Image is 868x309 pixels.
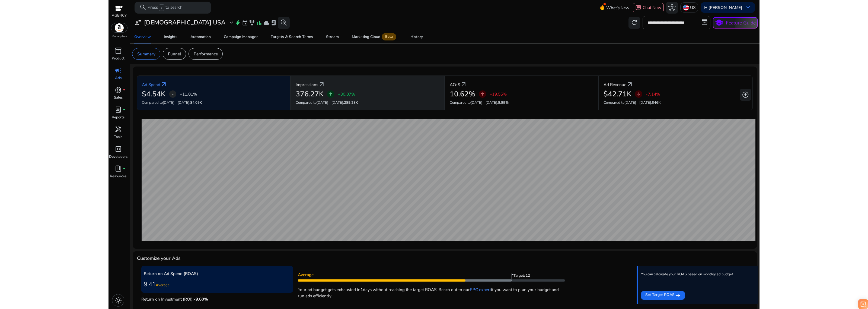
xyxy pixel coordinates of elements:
span: campaign [115,67,122,74]
mat-icon: east [676,292,681,299]
p: Compared to : [142,100,285,106]
span: lab_profile [271,20,277,26]
span: expand_more [228,19,235,26]
p: Compared to : [296,100,439,106]
img: amazon.svg [111,23,127,32]
p: Product [112,56,125,61]
h4: Customize your Ads [137,256,181,261]
span: search_insights [280,19,287,26]
p: Tools [114,134,122,140]
span: fiber_manual_record [123,168,125,170]
span: bar_chart [256,20,262,26]
span: [DATE] - [DATE] [624,100,651,105]
span: Your ad budget gets exhausted in days without reaching the target ROAS. Reach out to our [298,287,470,292]
h2: $42.71K [604,90,631,99]
span: school [715,18,723,27]
p: +30.07% [338,92,355,96]
a: lab_profilefiber_manual_recordReports [108,105,128,125]
p: +11.01% [180,92,197,96]
span: $46K [652,100,660,105]
p: Return on Ad Spend (ROAS) [144,270,291,277]
span: 289.28K [344,100,358,105]
span: arrow_upward [328,92,333,97]
div: History [410,35,423,39]
p: ACoS [450,81,460,88]
a: campaignAds [108,66,128,85]
span: book_4 [115,165,122,172]
span: Average [156,283,170,288]
h2: $4.54K [142,90,165,99]
h3: 9.41 [144,281,291,288]
span: inventory_2 [115,47,122,54]
a: donut_smallfiber_manual_recordSales [108,85,128,105]
span: Target: 12 [513,273,532,282]
a: code_blocksDevelopers [108,144,128,164]
span: refresh [631,19,638,26]
div: Insights [164,35,177,39]
a: arrow_outward [318,81,325,88]
a: handymanTools [108,125,128,144]
div: Automation [190,35,211,39]
button: Set Target ROAS [641,291,685,300]
p: You can calculate your ROAS based on monthly ad budget. [641,272,734,277]
p: Sales [114,95,123,100]
p: Compared to : [450,100,593,106]
p: Reports [112,115,125,120]
span: $4.09K [190,100,202,105]
p: +19.55% [490,92,507,96]
div: Overview [134,35,151,39]
span: - [172,90,174,97]
h3: [DEMOGRAPHIC_DATA] USA [144,19,225,26]
div: Marketing Cloud [352,34,397,39]
p: Ads [115,75,122,81]
a: arrow_outward [460,81,467,88]
span: % [204,296,208,302]
p: if you want to plan your budget and run ads efficiently. [298,284,565,299]
h2: 10.62% [450,90,476,99]
p: Funnel [168,51,181,57]
button: add_circle [740,89,752,101]
span: family_history [249,20,255,26]
span: fiber_manual_record [123,109,125,111]
span: 8.89% [498,100,509,105]
a: book_4fiber_manual_recordResources [108,164,128,184]
div: Campaign Manager [224,35,258,39]
span: code_blocks [115,146,122,153]
span: cloud [263,20,269,26]
span: arrow_downward [636,92,641,97]
span: donut_small [115,87,122,94]
span: light_mode [115,297,122,304]
span: bolt [235,20,241,26]
p: -7.14% [646,92,660,96]
a: PPC expert [470,287,491,292]
p: Summary [137,51,155,57]
span: fiber_manual_record [123,89,125,91]
span: -9.60 [194,296,208,302]
span: Set Target ROAS [645,292,675,299]
p: Marketplace [112,34,127,39]
span: handyman [115,126,122,133]
p: Return on Investment (ROI): [141,295,293,302]
span: user_attributes [135,19,142,26]
a: inventory_2Product [108,46,128,66]
span: event [242,20,248,26]
span: add_circle [742,91,749,98]
a: arrow_outward [626,81,633,88]
span: [DATE] - [DATE] [317,100,343,105]
p: Impressions [296,81,318,88]
b: 1 [360,287,363,292]
p: Developers [109,154,127,160]
p: Resources [110,174,126,179]
span: arrow_upward [480,92,485,97]
h2: 376.27K [296,90,324,99]
span: lab_profile [115,106,122,113]
div: Targets & Search Terms [271,35,313,39]
p: Performance [194,51,218,57]
a: arrow_outward [160,81,167,88]
div: Stream [326,35,339,39]
span: Beta [382,33,396,40]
